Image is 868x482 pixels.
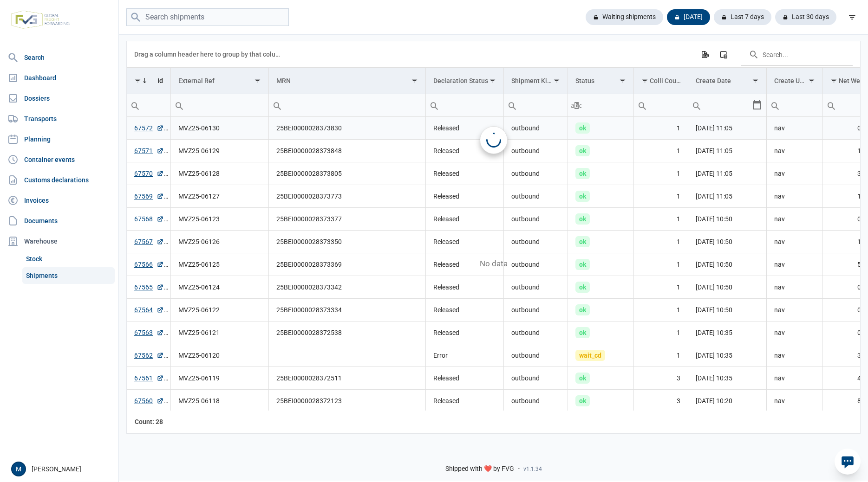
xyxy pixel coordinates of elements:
[766,68,822,94] td: Column Create User
[568,94,633,117] td: Filter cell
[170,117,268,140] td: MVZ25-06130
[766,208,822,231] td: nav
[766,231,822,253] td: nav
[425,231,503,253] td: Released
[170,231,268,253] td: MVZ25-06126
[503,94,568,117] td: Filter cell
[276,77,291,84] div: MRN
[268,185,425,208] td: 25BEI0000028373773
[633,321,688,344] td: 1
[268,367,425,390] td: 25BEI0000028372511
[667,9,710,25] div: [DATE]
[425,321,503,344] td: Released
[4,89,115,108] a: Dossiers
[696,147,732,154] span: [DATE] 11:05
[503,208,568,231] td: outbound
[633,140,688,162] td: 1
[619,77,626,84] span: Show filter options for column 'Status'
[633,94,688,117] td: Filter cell
[4,191,115,210] a: Invoices
[134,169,164,178] a: 67570
[134,396,164,405] a: 67560
[741,43,853,65] input: Search in the data grid
[170,344,268,367] td: MVZ25-06120
[575,327,590,338] span: ok
[11,462,113,476] div: [PERSON_NAME]
[503,140,568,162] td: outbound
[503,344,568,367] td: outbound
[134,214,164,224] a: 67568
[504,94,521,116] div: Search box
[268,231,425,253] td: 25BEI0000028373350
[503,117,568,140] td: outbound
[633,344,688,367] td: 1
[641,77,648,84] span: Show filter options for column 'Colli Count'
[696,46,713,63] div: Export all data to Excel
[268,162,425,185] td: 25BEI0000028373805
[633,68,688,94] td: Column Colli Count
[425,253,503,276] td: Released
[426,94,443,116] div: Search box
[696,170,732,177] span: [DATE] 11:05
[134,373,164,383] a: 67561
[22,251,115,267] a: Stock
[634,94,651,116] div: Search box
[696,215,732,223] span: [DATE] 10:50
[4,150,115,169] a: Container events
[4,48,115,67] a: Search
[425,140,503,162] td: Released
[127,68,170,94] td: Column Id
[268,276,425,299] td: 25BEI0000028373342
[425,208,503,231] td: Released
[269,94,286,116] div: Search box
[830,77,837,84] span: Show filter options for column 'Net Weight'
[504,94,568,116] input: Filter cell
[4,232,115,251] div: Warehouse
[575,77,594,84] div: Status
[134,47,283,62] div: Drag a column header here to group by that column
[425,367,503,390] td: Released
[568,94,633,116] input: Filter cell
[134,77,141,84] span: Show filter options for column 'Id'
[503,299,568,321] td: outbound
[688,94,705,116] div: Search box
[575,122,590,134] span: ok
[688,94,766,117] td: Filter cell
[11,462,26,476] button: M
[171,94,188,116] div: Search box
[503,321,568,344] td: outbound
[688,68,766,94] td: Column Create Date
[633,162,688,185] td: 1
[503,231,568,253] td: outbound
[575,168,590,179] span: ok
[696,238,732,245] span: [DATE] 10:50
[766,162,822,185] td: nav
[127,259,860,269] span: No data
[714,9,771,25] div: Last 7 days
[650,77,681,84] div: Colli Count
[503,68,568,94] td: Column Shipment Kind
[445,465,514,473] span: Shipped with ❤️ by FVG
[633,231,688,253] td: 1
[715,46,732,63] div: Column Chooser
[4,212,115,230] a: Documents
[696,306,732,314] span: [DATE] 10:50
[766,117,822,140] td: nav
[503,390,568,412] td: outbound
[766,390,822,412] td: nav
[633,117,688,140] td: 1
[170,185,268,208] td: MVZ25-06127
[696,193,732,200] span: [DATE] 11:05
[268,390,425,412] td: 25BEI0000028372123
[775,9,836,25] div: Last 30 days
[633,185,688,208] td: 1
[425,299,503,321] td: Released
[503,253,568,276] td: outbound
[633,367,688,390] td: 3
[134,41,853,67] div: Data grid toolbar
[425,276,503,299] td: Released
[268,208,425,231] td: 25BEI0000028373377
[22,267,115,284] a: Shipments
[766,253,822,276] td: nav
